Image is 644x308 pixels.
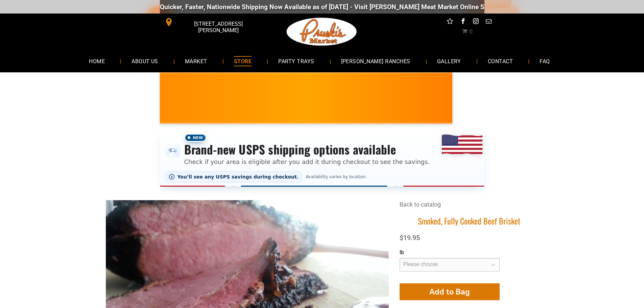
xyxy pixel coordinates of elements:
[400,201,441,208] a: Back to catalog
[474,3,540,11] a: [DOMAIN_NAME][URL]
[484,17,493,27] a: email
[184,157,430,166] p: Check if your area is eligible after you add it during checkout to see the savings.
[160,17,263,27] a: [STREET_ADDRESS][PERSON_NAME]
[400,216,539,226] h1: Smoked, Fully Cooked Beef Brisket
[478,52,523,70] a: CONTACT
[471,17,480,27] a: instagram
[400,234,420,242] span: $19.95
[529,52,560,70] a: FAQ
[285,14,358,50] img: Pruski-s+Market+HQ+Logo2-1920w.png
[427,52,471,70] a: GALLERY
[79,52,115,70] a: HOME
[160,129,484,187] div: Shipping options announcement
[429,287,470,297] span: Add to Bag
[177,174,299,180] span: You’ll see any USPS savings during checkout.
[224,52,262,70] a: STORE
[174,17,262,37] span: [STREET_ADDRESS][PERSON_NAME]
[400,249,500,256] div: lb
[268,52,324,70] a: PARTY TRAYS
[121,52,168,70] a: ABOUT US
[469,28,473,35] span: 0
[411,103,544,114] span: [PERSON_NAME] MARKET
[446,17,454,27] a: Social network
[331,52,421,70] a: [PERSON_NAME] RANCHES
[305,174,368,179] span: Availability varies by location.
[130,3,540,11] div: Quicker, Faster, Nationwide Shipping Now Available as of [DATE] - Visit [PERSON_NAME] Meat Market...
[400,283,500,300] button: Add to Bag
[184,134,207,142] span: New
[184,142,430,157] h3: Brand-new USPS shipping options available
[458,17,467,27] a: facebook
[175,52,217,70] a: MARKET
[400,200,539,215] div: Breadcrumbs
